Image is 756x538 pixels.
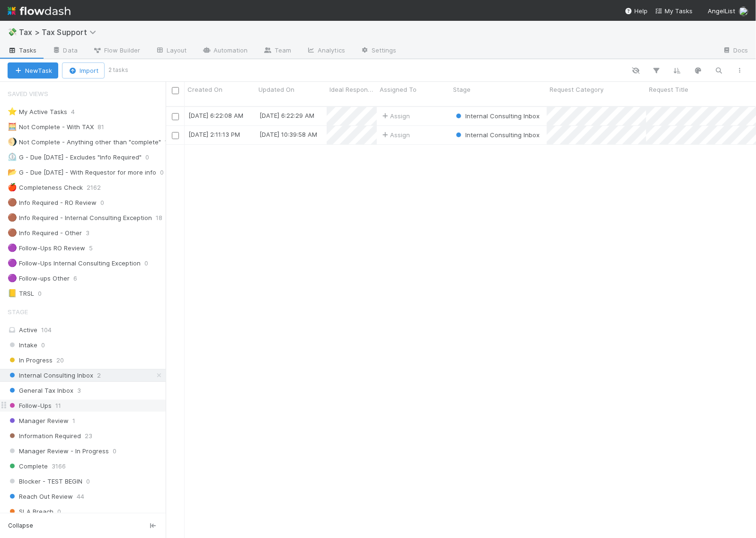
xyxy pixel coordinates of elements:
span: Stage [453,85,471,94]
span: Complete [8,460,48,472]
div: Not Complete - Anything other than "complete" [8,136,161,148]
div: Info Required - Other [8,227,82,239]
div: [DATE] 2:11:13 PM [188,130,240,139]
div: Active [8,324,163,336]
span: SLA Breach [8,506,53,518]
a: Data [44,44,85,59]
span: 104 [41,326,52,334]
img: logo-inverted-e16ddd16eac7371096b0.svg [8,3,71,19]
a: Docs [715,44,756,59]
span: Assign [381,111,410,121]
span: AngelList [708,7,735,15]
span: My Tasks [655,7,693,15]
span: Internal Consulting Inbox [454,131,540,139]
span: Stage [8,302,28,321]
div: TRSL [8,288,34,300]
span: Assign [381,130,410,140]
button: NewTask [8,62,58,79]
input: Toggle All Rows Selected [172,87,179,94]
span: Ideal Response Date [329,85,374,94]
span: Created On [187,85,222,94]
div: Completeness Check [8,182,83,194]
button: Import [62,62,105,79]
span: 5 [89,242,102,254]
span: 81 [98,121,114,133]
a: Team [256,44,299,59]
span: 💸 [8,28,17,36]
span: 🟣 [8,244,17,252]
span: 23 [85,430,92,442]
div: Internal Consulting Inbox [454,111,540,121]
span: 3 [77,385,81,397]
span: 🟣 [8,274,17,282]
span: Assigned To [380,85,417,94]
span: 1 [72,415,75,427]
input: Toggle Row Selected [172,113,179,120]
a: My Tasks [655,6,693,16]
div: G - Due [DATE] - With Requestor for more info [8,167,156,178]
span: 3 [86,227,99,239]
span: Internal Consulting Inbox [8,370,93,381]
small: 2 tasks [108,66,128,74]
span: Internal Consulting Inbox [454,112,540,120]
span: Intake [8,339,37,351]
span: 20 [56,354,64,366]
span: Information Required [8,430,81,442]
span: 2162 [87,182,110,194]
span: 2 [97,370,101,381]
a: Flow Builder [85,44,148,59]
a: Settings [353,44,404,59]
span: 6 [73,273,87,284]
span: Blocker - TEST BEGIN [8,476,82,487]
div: My Active Tasks [8,106,67,118]
span: Updated On [258,85,294,94]
span: 🟤 [8,213,17,221]
span: Follow-Ups [8,400,52,412]
div: Follow-Ups RO Review [8,242,85,254]
span: 104 [165,136,185,148]
div: G - Due [DATE] - Excludes "Info Required" [8,151,142,163]
div: Help [625,6,648,16]
span: 0 [57,506,61,518]
span: 0 [160,167,173,178]
a: Layout [148,44,195,59]
span: 0 [144,257,158,269]
div: [DATE] 10:39:58 AM [259,130,317,139]
span: 44 [77,491,84,503]
span: Saved Views [8,84,48,103]
div: [DATE] 6:22:29 AM [259,111,314,120]
span: General Tax Inbox [8,385,73,397]
span: ⏲️ [8,153,17,161]
div: Info Required - RO Review [8,197,97,209]
span: Collapse [8,521,33,530]
span: 0 [145,151,159,163]
span: 0 [113,445,116,457]
span: 🧮 [8,123,17,131]
span: 11 [55,400,61,412]
div: Follow-Ups Internal Consulting Exception [8,257,141,269]
span: Request Title [649,85,688,94]
img: avatar_cc3a00d7-dd5c-4a2f-8d58-dd6545b20c0d.png [739,7,748,16]
span: 🌖 [8,138,17,146]
span: 0 [38,288,51,300]
span: 4 [71,106,84,118]
a: Automation [195,44,256,59]
span: 📂 [8,168,17,176]
span: 🟣 [8,259,17,267]
span: Reach Out Review [8,491,73,503]
span: Manager Review - In Progress [8,445,109,457]
div: Not Complete - With TAX [8,121,94,133]
span: Request Category [550,85,604,94]
span: ⭐ [8,107,17,115]
a: Analytics [299,44,353,59]
span: In Progress [8,354,53,366]
span: 3166 [52,460,66,472]
span: 18 [156,212,172,224]
span: 0 [100,197,114,209]
span: 📒 [8,289,17,297]
span: Tax > Tax Support [19,27,101,37]
div: Follow-ups Other [8,273,70,284]
div: Internal Consulting Inbox [454,130,540,140]
div: Info Required - Internal Consulting Exception [8,212,152,224]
